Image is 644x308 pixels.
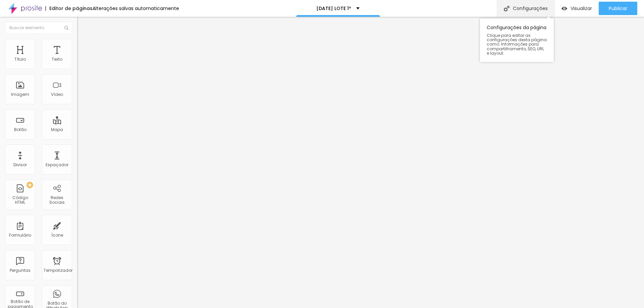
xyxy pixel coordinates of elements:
[487,24,546,31] font: Configurações da página
[599,2,637,15] button: Publicar
[13,162,27,168] font: Divisor
[49,195,65,205] font: Redes Sociais
[10,267,31,273] font: Perguntas
[11,91,29,97] font: Imagem
[49,5,93,12] font: Editor de páginas
[513,5,548,12] font: Configurações
[51,91,63,97] font: Vídeo
[504,6,509,11] img: Ícone
[9,232,31,238] font: Formulário
[14,127,26,132] font: Botão
[5,22,72,34] input: Buscar elemento
[316,5,351,12] font: [DATE] LOTE 1º
[555,2,599,15] button: Visualizar
[51,232,63,238] font: Ícone
[14,56,26,62] font: Título
[487,33,547,56] font: Clique para editar as configurações desta página como: Informações para compartilhamento, SEO, UR...
[51,127,63,132] font: Mapa
[64,26,68,30] img: Ícone
[561,6,567,11] img: view-1.svg
[46,162,68,168] font: Espaçador
[12,195,28,205] font: Código HTML
[93,5,179,12] font: Alterações salvas automaticamente
[52,56,62,62] font: Texto
[571,5,592,12] font: Visualizar
[609,5,627,12] font: Publicar
[44,267,72,273] font: Temporizador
